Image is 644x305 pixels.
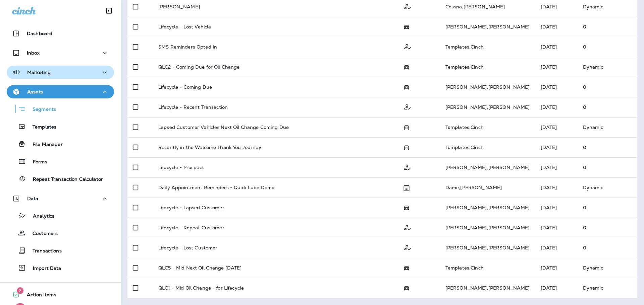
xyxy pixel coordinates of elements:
p: Assets [27,89,43,94]
td: 0 [578,37,637,57]
button: Import Data [7,261,114,275]
p: Lifecycle - Prospect [158,165,204,170]
button: File Manager [7,137,114,151]
span: Possession [403,204,410,210]
td: [PERSON_NAME] , [PERSON_NAME] [440,218,535,238]
td: [DATE] [535,218,578,238]
p: QLC5 - Mid Next Oil Change [DATE] [158,265,242,271]
p: SMS Reminders Opted In [158,44,217,50]
td: Templates , Cinch [440,37,535,57]
td: 0 [578,198,637,218]
p: Repeat Transaction Calculator [26,176,103,183]
span: 2 [17,287,23,294]
td: Dynamic [578,117,637,137]
p: [PERSON_NAME] [158,4,200,9]
button: Analytics [7,209,114,223]
button: Customers [7,226,114,240]
p: Lifecycle - Coming Due [158,84,212,90]
td: [PERSON_NAME] , [PERSON_NAME] [440,157,535,177]
span: Possession [403,124,410,130]
button: Collapse Sidebar [100,4,118,17]
td: Templates , Cinch [440,137,535,157]
td: [DATE] [535,97,578,117]
button: Forms [7,154,114,168]
button: Marketing [7,66,114,79]
span: Possession [403,84,410,90]
span: Customer Only [403,103,412,109]
p: Data [27,196,39,201]
button: 2Action Items [7,288,114,301]
p: Recently in the Welcome Thank You Journey [158,145,261,150]
p: Templates [26,124,56,131]
button: Data [7,192,114,205]
p: Segments [26,106,56,113]
span: Customer Only [403,224,412,230]
span: Possession [403,144,410,150]
td: 0 [578,157,637,177]
td: 0 [578,238,637,258]
td: [DATE] [535,57,578,77]
p: File Manager [26,142,63,148]
p: Analytics [26,213,54,220]
button: Assets [7,85,114,98]
span: Customer Only [403,43,412,49]
span: Possession [403,264,410,271]
td: [DATE] [535,177,578,198]
button: Segments [7,102,114,116]
td: 0 [578,77,637,97]
p: Marketing [27,70,51,75]
td: [PERSON_NAME] , [PERSON_NAME] [440,77,535,97]
p: Lifecycle - Lost Customer [158,245,218,250]
td: Templates , Cinch [440,117,535,137]
td: [DATE] [535,37,578,57]
td: Dynamic [578,177,637,198]
td: [PERSON_NAME] , [PERSON_NAME] [440,238,535,258]
td: 0 [578,218,637,238]
button: Inbox [7,46,114,60]
td: [PERSON_NAME] , [PERSON_NAME] [440,198,535,218]
td: Templates , Cinch [440,57,535,77]
p: Customers [26,231,58,237]
p: Lifecycle - Repeat Customer [158,225,224,230]
p: Lifecycle - Lapsed Customer [158,205,224,210]
td: 0 [578,97,637,117]
span: Customer Only [403,244,412,250]
td: Dynamic [578,258,637,278]
span: Customer Only [403,164,412,170]
p: Lifecycle - Recent Transaction [158,104,228,110]
td: [DATE] [535,258,578,278]
td: [PERSON_NAME] , [PERSON_NAME] [440,97,535,117]
span: Action Items [20,292,56,300]
p: Dashboard [27,31,52,36]
span: Possession [403,64,410,70]
p: Transactions [26,248,62,254]
td: [DATE] [535,117,578,137]
td: [DATE] [535,278,578,298]
td: [DATE] [535,198,578,218]
p: Inbox [27,50,40,56]
p: Daily Appointment Reminders - Quick Lube Demo [158,185,274,190]
td: [DATE] [535,238,578,258]
span: Possession [403,23,410,29]
td: [DATE] [535,17,578,37]
td: Dynamic [578,57,637,77]
td: 0 [578,137,637,157]
span: Schedule [403,184,410,190]
p: Import Data [26,265,61,272]
p: Forms [26,159,47,165]
td: [PERSON_NAME] , [PERSON_NAME] [440,17,535,37]
p: QLC2 - Coming Due for Oil Change [158,64,239,70]
td: Dame , [PERSON_NAME] [440,177,535,198]
span: Customer Only [403,3,412,9]
span: Possession [403,285,410,291]
td: [DATE] [535,157,578,177]
p: Lifecycle - Lost Vehicle [158,24,211,29]
td: [DATE] [535,137,578,157]
td: Dynamic [578,278,637,298]
button: Repeat Transaction Calculator [7,172,114,186]
button: Templates [7,120,114,134]
td: [DATE] [535,77,578,97]
button: Transactions [7,243,114,257]
p: QLC1 - Mid Oil Change - for Lifecycle [158,285,244,291]
td: 0 [578,17,637,37]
